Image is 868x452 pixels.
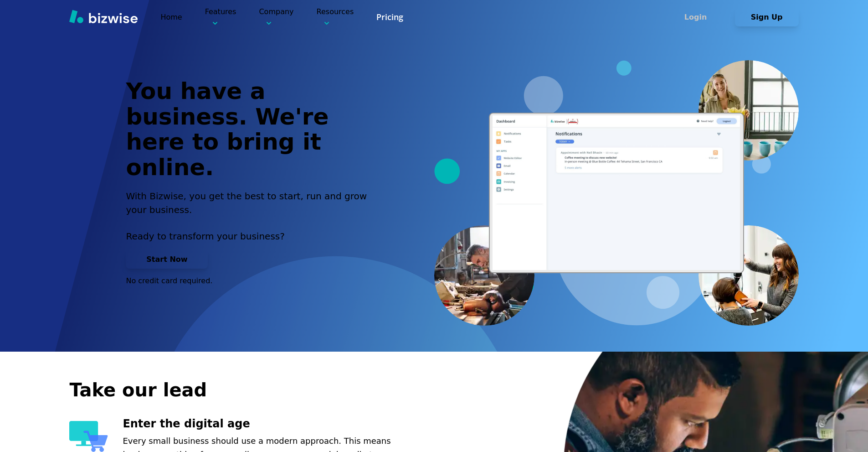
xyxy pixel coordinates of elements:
[126,250,208,269] button: Start Now
[664,8,728,26] button: Login
[317,6,354,28] p: Resources
[259,6,293,28] p: Company
[126,79,377,180] h1: You have a business. We're here to bring it online.
[126,255,208,264] a: Start Now
[126,189,377,217] h2: With Bizwise, you get the best to start, run and grow your business.
[735,8,799,26] button: Sign Up
[160,13,182,21] a: Home
[664,13,735,21] a: Login
[69,421,108,452] img: Enter the digital age Icon
[205,6,236,28] p: Features
[376,11,403,23] a: Pricing
[735,13,799,21] a: Sign Up
[126,276,377,286] p: No credit card required.
[126,229,377,243] p: Ready to transform your business?
[123,416,411,431] h3: Enter the digital age
[69,10,138,23] img: Bizwise Logo
[69,378,753,402] h2: Take our lead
